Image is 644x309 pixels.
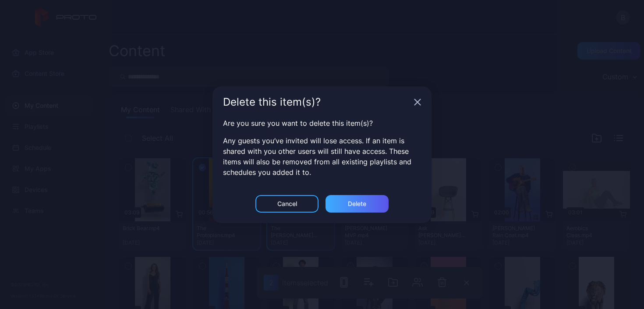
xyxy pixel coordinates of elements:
button: Delete [326,195,389,213]
div: Delete [348,200,366,207]
button: Cancel [255,195,318,213]
div: Cancel [277,200,297,207]
div: Delete this item(s)? [223,97,410,107]
p: Any guests you’ve invited will lose access. If an item is shared with you other users will still ... [223,135,421,178]
p: Are you sure you want to delete this item(s)? [223,118,421,128]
